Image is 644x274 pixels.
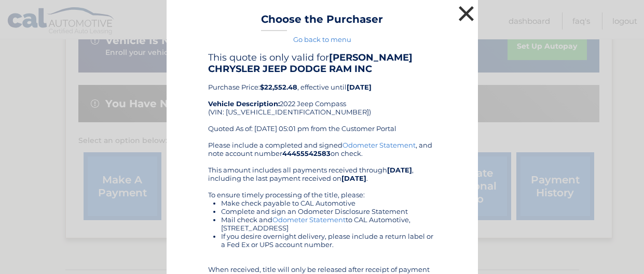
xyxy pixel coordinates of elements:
b: [PERSON_NAME] CHRYSLER JEEP DODGE RAM INC [208,52,413,75]
li: Make check payable to CAL Automotive [221,199,436,207]
b: 44455542583 [282,149,331,157]
h4: This quote is only valid for [208,52,436,75]
div: Purchase Price: , effective until 2022 Jeep Compass (VIN: [US_VEHICLE_IDENTIFICATION_NUMBER]) Quo... [208,52,436,141]
li: Mail check and to CAL Automotive, [STREET_ADDRESS] [221,215,436,232]
li: If you desire overnight delivery, please include a return label or a Fed Ex or UPS account number. [221,232,436,249]
h3: Choose the Purchaser [261,13,383,31]
a: Odometer Statement [342,141,416,149]
a: Go back to menu [293,35,351,44]
a: Odometer Statement [272,215,346,224]
strong: Vehicle Description: [208,99,280,108]
li: Complete and sign an Odometer Disclosure Statement [221,207,436,215]
b: [DATE] [341,174,366,182]
b: $22,552.48 [260,83,297,91]
b: [DATE] [347,83,372,91]
button: × [456,3,477,24]
b: [DATE] [387,166,412,174]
